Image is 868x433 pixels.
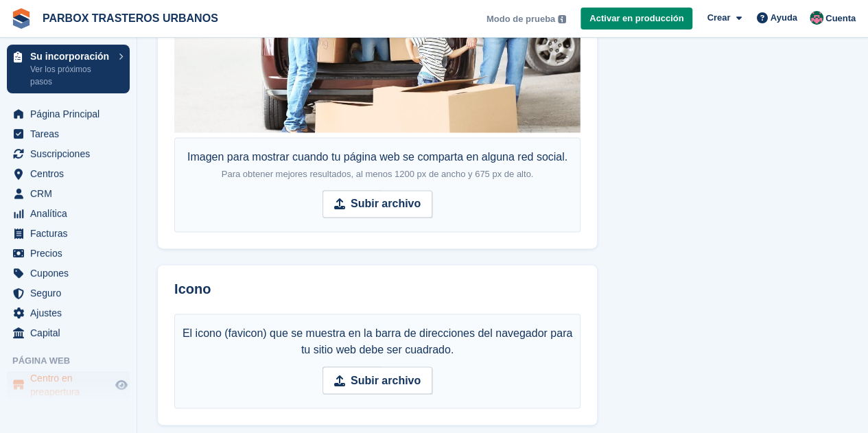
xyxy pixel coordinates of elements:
img: Jose Manuel [810,11,823,25]
a: menú [7,371,130,399]
span: Seguro [30,283,113,303]
span: Centro en preapertura [30,371,113,399]
a: menu [7,224,130,243]
a: menu [7,244,130,263]
input: Subir archivo [322,366,432,394]
img: icon-info-grey-7440780725fd019a000dd9b08b2336e03edf1995a4989e88bcd33f0948082b44.svg [558,15,566,23]
span: Facturas [30,224,113,243]
a: menu [7,283,130,303]
span: Cuenta [825,12,856,25]
span: Precios [30,244,113,263]
p: Ver los próximos pasos [30,63,112,88]
a: Páginas [32,401,130,414]
a: Vista previa de la tienda [113,377,130,393]
span: Analítica [30,204,113,223]
span: Modo de prueba [486,12,555,26]
a: menu [7,264,130,283]
div: Imagen para mostrar cuando tu página web se comparta en alguna red social. [187,149,567,182]
a: menu [7,184,130,203]
p: Su incorporación [30,51,112,61]
span: Ajustes [30,303,113,323]
div: El icono (favicon) que se muestra en la barra de direcciones del navegador para tu sitio web debe... [182,325,573,358]
span: Página Principal [30,104,113,124]
a: menu [7,164,130,183]
span: Ayuda [771,11,797,25]
a: menu [7,204,130,223]
a: Activar en producción [580,8,692,30]
a: menu [7,124,130,143]
input: Subir archivo [322,190,432,218]
span: Centros [30,164,113,183]
strong: Subir archivo [351,196,421,212]
a: PARBOX TRASTEROS URBANOS [37,7,224,30]
span: Para obtener mejores resultados, al menos 1200 px de ancho y 675 px de alto. [222,169,534,179]
h2: Icono [174,281,580,297]
a: Su incorporación Ver los próximos pasos [7,45,130,93]
span: Cupones [30,264,113,283]
a: menu [7,104,130,124]
span: Tareas [30,124,113,143]
span: Activar en producción [589,12,683,25]
span: CRM [30,184,113,203]
a: menu [7,303,130,323]
img: stora-icon-8386f47178a22dfd0bd8f6a31ec36ba5ce8667c1dd55bd0f319d3a0aa187defe.svg [11,8,32,29]
strong: Subir archivo [351,372,421,388]
span: Crear [707,11,730,25]
span: Capital [30,323,113,342]
a: menu [7,144,130,163]
span: Página web [12,354,137,368]
span: Suscripciones [30,144,113,163]
a: menu [7,323,130,342]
